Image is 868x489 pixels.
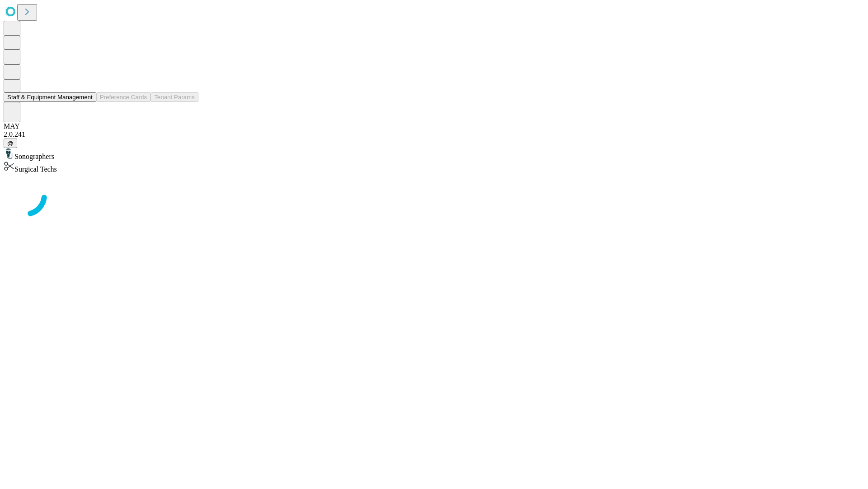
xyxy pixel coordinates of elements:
[4,92,96,102] button: Staff & Equipment Management
[151,92,198,102] button: Tenant Params
[4,139,17,148] button: @
[4,148,864,161] div: Sonographers
[4,122,864,130] div: MAY
[7,140,14,147] span: @
[4,130,864,139] div: 2.0.241
[4,161,864,173] div: Surgical Techs
[96,92,151,102] button: Preference Cards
